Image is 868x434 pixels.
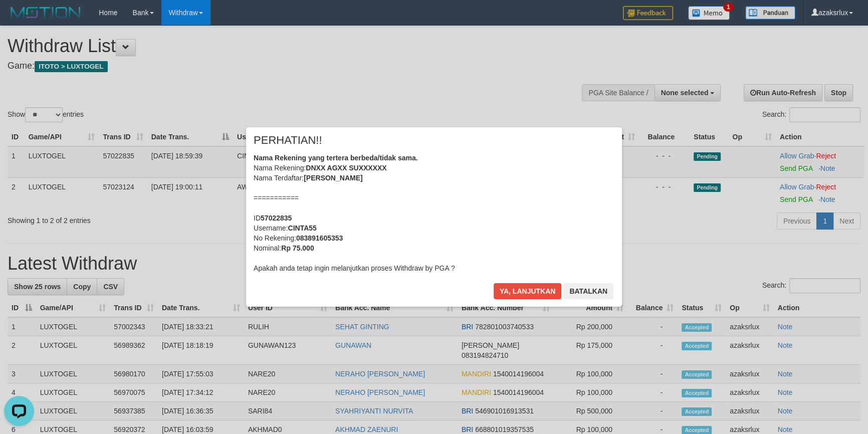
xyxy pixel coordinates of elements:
div: Nama Rekening: Nama Terdaftar: =========== ID Username: No Rekening: Nominal: Apakah anda tetap i... [254,153,614,273]
button: Open LiveChat chat widget [4,4,34,34]
b: [PERSON_NAME] [304,174,362,182]
b: 083891605353 [296,234,343,242]
span: PERHATIAN!! [254,135,322,145]
b: Rp 75.000 [281,244,314,252]
button: Batalkan [563,283,613,299]
b: Nama Rekening yang tertera berbeda/tidak sama. [254,154,418,162]
b: CINTA55 [288,224,316,232]
b: DNXX AGXX SUXXXXXX [306,164,386,172]
button: Ya, lanjutkan [494,283,562,299]
b: 57022835 [261,214,292,222]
